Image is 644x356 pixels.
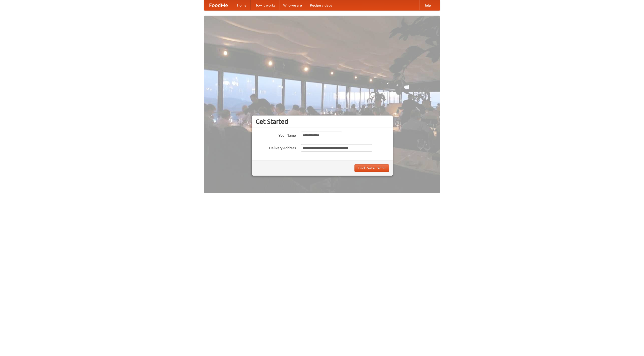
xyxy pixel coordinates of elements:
label: Delivery Address [256,144,296,150]
h3: Get Started [256,118,389,125]
label: Your Name [256,132,296,138]
button: Find Restaurants! [354,164,389,172]
a: Who we are [279,0,306,10]
a: Help [419,0,435,10]
a: Home [233,0,251,10]
a: FoodMe [204,0,233,10]
a: Recipe videos [306,0,336,10]
a: How it works [251,0,279,10]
